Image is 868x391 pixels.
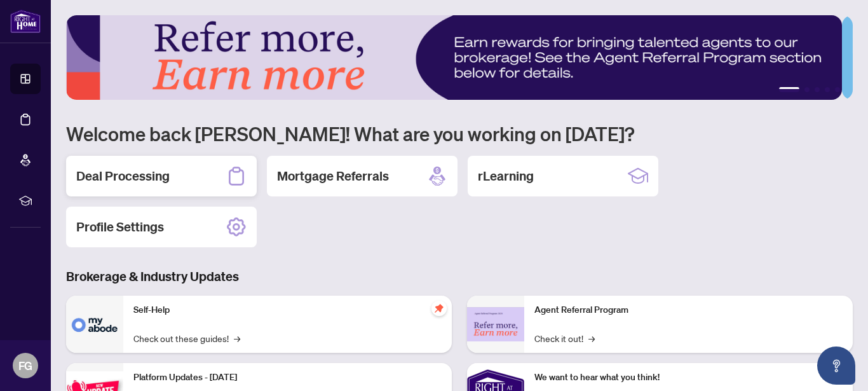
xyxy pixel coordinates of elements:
span: pushpin [431,301,447,316]
a: Check out these guides!→ [133,331,240,345]
h3: Brokerage & Industry Updates [66,268,853,285]
button: 2 [804,87,810,92]
p: We want to hear what you think! [534,371,843,385]
p: Platform Updates - [DATE] [133,371,442,385]
span: → [234,331,240,345]
span: FG [18,357,32,374]
a: Check it out!→ [534,331,595,345]
p: Self-Help [133,303,442,317]
h2: Profile Settings [76,218,164,236]
button: Open asap [817,346,855,385]
h2: rLearning [478,167,534,185]
img: Slide 0 [66,15,842,100]
p: Agent Referral Program [534,303,843,317]
h2: Deal Processing [76,167,170,185]
img: Self-Help [66,296,123,353]
button: 3 [815,87,820,92]
h2: Mortgage Referrals [277,167,389,185]
button: 4 [825,87,830,92]
button: 5 [835,87,840,92]
h1: Welcome back [PERSON_NAME]! What are you working on [DATE]? [66,121,853,146]
span: → [588,331,595,345]
img: logo [10,10,41,33]
img: Agent Referral Program [467,307,524,342]
button: 1 [779,87,799,92]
